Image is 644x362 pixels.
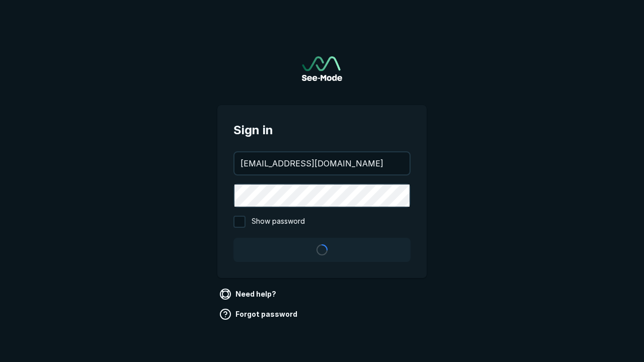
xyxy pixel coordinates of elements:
a: Go to sign in [302,56,342,81]
span: Sign in [233,121,411,139]
a: Need help? [217,286,280,302]
input: your@email.com [234,152,410,174]
a: Forgot password [217,306,301,322]
img: See-Mode Logo [302,56,342,81]
span: Show password [252,216,305,228]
